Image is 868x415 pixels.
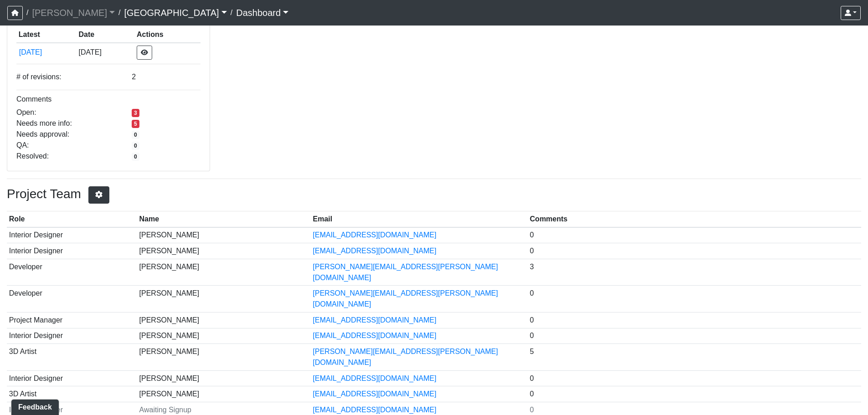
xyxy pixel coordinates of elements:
[313,332,437,339] a: [EMAIL_ADDRESS][DOMAIN_NAME]
[7,211,137,227] th: Role
[313,316,437,324] a: [EMAIL_ADDRESS][DOMAIN_NAME]
[528,227,861,243] td: 0
[7,312,137,328] td: Project Manager
[528,386,861,402] td: 0
[313,231,437,239] a: [EMAIL_ADDRESS][DOMAIN_NAME]
[7,328,137,344] td: Interior Designer
[137,259,311,286] td: [PERSON_NAME]
[528,312,861,328] td: 0
[7,259,137,286] td: Developer
[528,259,861,286] td: 3
[7,370,137,386] td: Interior Designer
[528,243,861,259] td: 0
[313,247,437,255] a: [EMAIL_ADDRESS][DOMAIN_NAME]
[124,4,226,22] a: [GEOGRAPHIC_DATA]
[7,227,137,243] td: Interior Designer
[7,386,137,402] td: 3D Artist
[7,243,137,259] td: Interior Designer
[313,348,498,366] a: [PERSON_NAME][EMAIL_ADDRESS][PERSON_NAME][DOMAIN_NAME]
[311,211,528,227] th: Email
[7,286,137,313] td: Developer
[137,286,311,313] td: [PERSON_NAME]
[137,386,311,402] td: [PERSON_NAME]
[313,263,498,282] a: [PERSON_NAME][EMAIL_ADDRESS][PERSON_NAME][DOMAIN_NAME]
[7,397,61,415] iframe: Ybug feedback widget
[16,43,77,62] td: qNdspRCmME1AYKzgAzuULH
[313,406,437,414] a: [EMAIL_ADDRESS][DOMAIN_NAME]
[313,390,437,398] a: [EMAIL_ADDRESS][DOMAIN_NAME]
[23,4,32,22] span: /
[528,344,861,371] td: 5
[137,211,311,227] th: Name
[313,374,437,382] a: [EMAIL_ADDRESS][DOMAIN_NAME]
[19,46,74,58] button: [DATE]
[137,344,311,371] td: [PERSON_NAME]
[137,227,311,243] td: [PERSON_NAME]
[313,289,498,308] a: [PERSON_NAME][EMAIL_ADDRESS][PERSON_NAME][DOMAIN_NAME]
[32,4,115,22] a: [PERSON_NAME]
[137,370,311,386] td: [PERSON_NAME]
[528,328,861,344] td: 0
[137,243,311,259] td: [PERSON_NAME]
[7,186,861,204] h3: Project Team
[528,211,861,227] th: Comments
[115,4,124,22] span: /
[528,286,861,313] td: 0
[137,312,311,328] td: [PERSON_NAME]
[236,4,288,22] a: Dashboard
[227,4,236,22] span: /
[528,370,861,386] td: 0
[137,328,311,344] td: [PERSON_NAME]
[7,344,137,371] td: 3D Artist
